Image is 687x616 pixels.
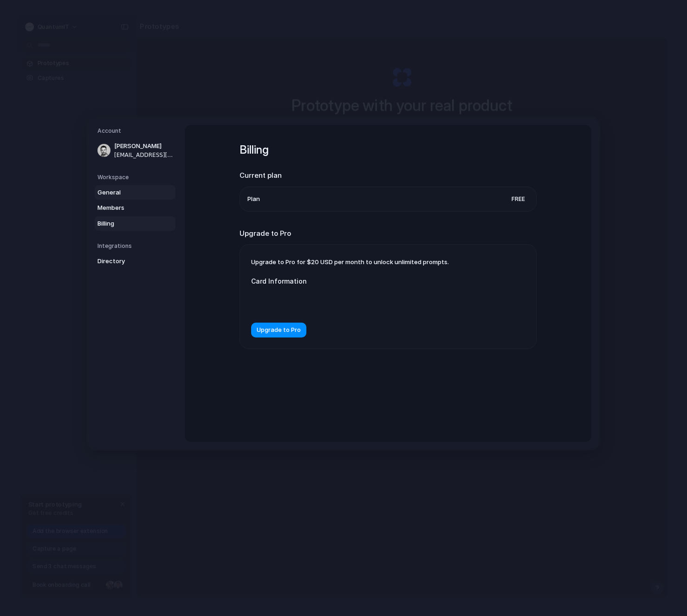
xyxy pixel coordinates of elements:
a: [PERSON_NAME]‎[EMAIL_ADDRESS][DOMAIN_NAME] [95,139,175,162]
span: Billing [97,219,157,228]
h5: Integrations [97,242,175,250]
h5: Account [97,127,175,135]
span: Upgrade to Pro [257,325,301,335]
a: Directory [95,254,175,269]
button: Upgrade to Pro [251,323,306,337]
span: Plan [247,195,260,204]
span: [EMAIL_ADDRESS][DOMAIN_NAME] [114,150,174,159]
a: Members [95,201,175,215]
span: Upgrade to Pro for $20 USD per month to unlock unlimited prompts. [251,258,449,266]
h2: Current plan [240,170,537,181]
h5: Workspace [97,173,175,181]
span: General [97,188,157,197]
span: Free [508,194,529,203]
span: [PERSON_NAME]‎ [114,142,174,151]
iframe: Secure card payment input frame [259,297,429,306]
span: Members [97,203,157,213]
h1: Billing [240,142,537,158]
a: Billing [95,216,175,231]
label: Card Information [251,276,437,286]
span: Directory [97,257,157,266]
h2: Upgrade to Pro [240,228,537,239]
a: General [95,185,175,200]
